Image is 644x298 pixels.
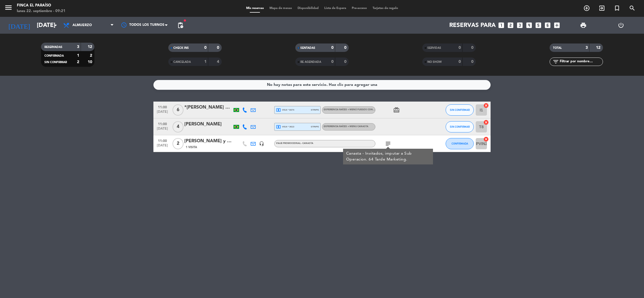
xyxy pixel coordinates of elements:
[450,108,470,111] span: SIN CONFIRMAR
[459,60,461,64] strong: 0
[276,124,294,129] span: visa * 3613
[204,60,207,64] strong: 1
[173,104,183,116] span: 6
[44,61,67,64] span: SIN CONFIRMAR
[483,120,489,125] i: cancel
[177,22,184,29] span: pending_actions
[553,22,561,29] i: add_box
[52,22,59,29] i: arrow_drop_down
[596,46,602,50] strong: 12
[184,104,232,111] div: *[PERSON_NAME] dos [PERSON_NAME]
[559,59,603,65] input: Filtrar por nombre...
[173,138,183,149] span: 2
[276,107,281,113] i: local_atm
[583,5,590,12] i: add_circle_outline
[459,46,461,50] strong: 0
[72,23,92,27] span: Almuerzo
[552,58,559,65] i: filter_list
[598,5,605,12] i: exit_to_app
[629,5,636,12] i: search
[483,103,489,108] i: cancel
[173,121,183,132] span: 4
[88,60,93,64] strong: 10
[544,22,551,29] i: looks_6
[77,45,79,49] strong: 3
[471,60,475,64] strong: 0
[602,17,640,34] div: LOG OUT
[217,60,220,64] strong: 4
[295,7,321,10] span: Disponibilidad
[324,109,407,111] span: EXPERIENCIA RAÍCES + MENÚ FUEGOS con Maridaje de Sangre | 11hs
[276,107,294,113] span: visa * 6674
[427,61,442,63] span: NO SHOW
[450,125,470,128] span: SIN CONFIRMAR
[393,107,400,113] i: card_giftcard
[173,47,189,49] span: CHECK INS
[155,110,169,116] span: [DATE]
[331,46,334,50] strong: 0
[349,7,370,10] span: Pre-acceso
[427,47,441,49] span: SERVIDAS
[446,138,474,149] button: CONFIRMADA
[4,19,34,31] i: [DATE]
[204,46,207,50] strong: 0
[259,141,264,146] i: headset_mic
[267,82,377,88] div: No hay notas para este servicio. Haz clic para agregar una
[344,60,348,64] strong: 0
[580,22,587,29] span: print
[173,61,191,63] span: CANCELADA
[449,22,496,29] span: Reservas para
[77,54,79,58] strong: 1
[311,108,319,112] span: stripe
[525,22,533,29] i: looks_4
[186,145,197,150] span: 1 Visita
[385,140,391,147] i: subject
[17,3,65,8] div: Finca El Paraíso
[331,60,334,64] strong: 0
[77,60,79,64] strong: 2
[276,142,313,145] span: Viaje Promocional - Canasta
[586,46,588,50] strong: 3
[243,7,267,10] span: Mis reservas
[346,151,430,162] div: Canasta - Invitados, imputar a Sub Operacion. 64 Tarde Marketing.
[311,125,319,129] span: stripe
[535,22,542,29] i: looks_5
[183,19,187,22] span: fiber_manual_record
[184,121,232,128] div: [PERSON_NAME]
[452,142,468,145] span: CONFIRMADA
[155,120,169,127] span: 11:00
[483,136,489,142] i: cancel
[614,5,620,12] i: turned_in_not
[300,47,315,49] span: SENTADAS
[155,127,169,133] span: [DATE]
[155,104,169,110] span: 11:00
[276,124,281,129] i: local_atm
[267,7,295,10] span: Mapa de mesas
[90,54,93,58] strong: 2
[88,45,93,49] strong: 12
[4,3,13,14] button: menu
[507,22,514,29] i: looks_two
[370,7,401,10] span: Tarjetas de regalo
[217,46,220,50] strong: 0
[471,46,475,50] strong: 0
[184,137,232,145] div: [PERSON_NAME] y [PERSON_NAME]
[44,46,62,49] span: RESERVADAS
[4,3,13,12] i: menu
[321,7,349,10] span: Lista de Espera
[155,144,169,150] span: [DATE]
[17,8,65,14] div: lunes 22. septiembre - 09:21
[516,22,523,29] i: looks_3
[618,22,624,29] i: power_settings_new
[44,54,64,57] span: CONFIRMADA
[446,121,474,132] button: SIN CONFIRMAR
[155,137,169,144] span: 11:00
[498,22,505,29] i: looks_one
[553,47,562,49] span: TOTAL
[324,125,368,128] span: EXPERIENCIA RAÍCES + MENU CANASTA
[446,104,474,116] button: SIN CONFIRMAR
[344,46,348,50] strong: 0
[300,61,321,63] span: RE AGENDADA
